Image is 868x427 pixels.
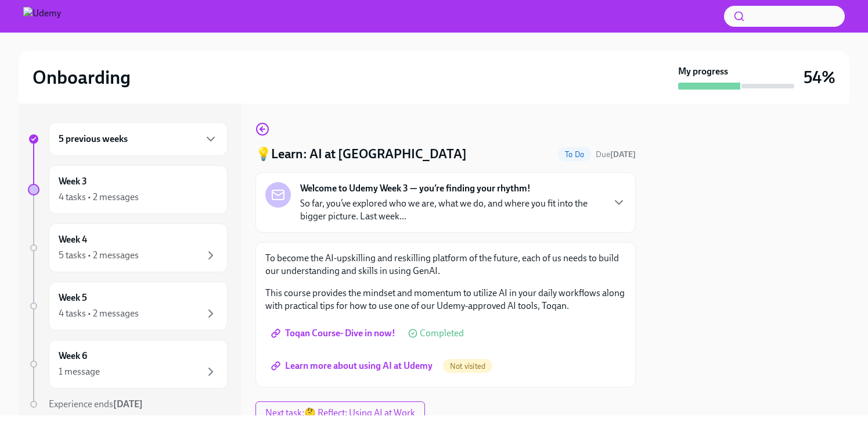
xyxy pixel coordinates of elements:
span: Not visited [443,362,492,371]
strong: [DATE] [113,398,143,410]
a: Week 61 message [28,340,228,389]
div: 4 tasks • 2 messages [59,191,139,204]
h6: Week 4 [59,233,87,246]
p: So far, you’ve explored who we are, what we do, and where you fit into the bigger picture. Last w... [300,197,603,223]
a: Week 34 tasks • 2 messages [28,165,228,214]
div: 5 tasks • 2 messages [59,249,139,262]
div: 1 message [59,365,100,378]
a: Learn more about using AI at Udemy [265,354,441,378]
div: 5 previous weeks [49,122,228,156]
strong: Welcome to Udemy Week 3 — you’re finding your rhythm! [300,182,531,195]
div: 4 tasks • 2 messages [59,307,139,320]
h6: 5 previous weeks [59,133,128,145]
h6: Week 6 [59,350,87,362]
strong: [DATE] [610,150,636,159]
span: Due [596,150,636,159]
h6: Week 3 [59,175,87,188]
h3: 54% [804,67,835,88]
span: Toqan Course- Dive in now! [273,328,395,339]
img: Udemy [23,7,61,26]
button: Next task:🤔 Reflect: Using AI at Work [255,401,425,425]
span: Learn more about using AI at Udemy [273,360,433,372]
span: Experience ends [49,398,143,410]
h6: Week 5 [59,291,87,304]
a: Week 54 tasks • 2 messages [28,282,228,330]
h4: 💡Learn: AI at [GEOGRAPHIC_DATA] [255,145,467,163]
span: To Do [558,150,591,159]
p: This course provides the mindset and momentum to utilize AI in your daily workflows along with pr... [265,287,626,312]
a: Week 45 tasks • 2 messages [28,223,228,272]
span: Next task : 🤔 Reflect: Using AI at Work [265,407,415,419]
a: Toqan Course- Dive in now! [265,322,404,345]
span: Completed [420,329,464,338]
h2: Onboarding [33,66,131,89]
p: To become the AI-upskilling and reskilling platform of the future, each of us needs to build our ... [265,252,626,277]
span: August 16th, 2025 11:00 [596,149,636,160]
strong: My progress [678,65,728,78]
